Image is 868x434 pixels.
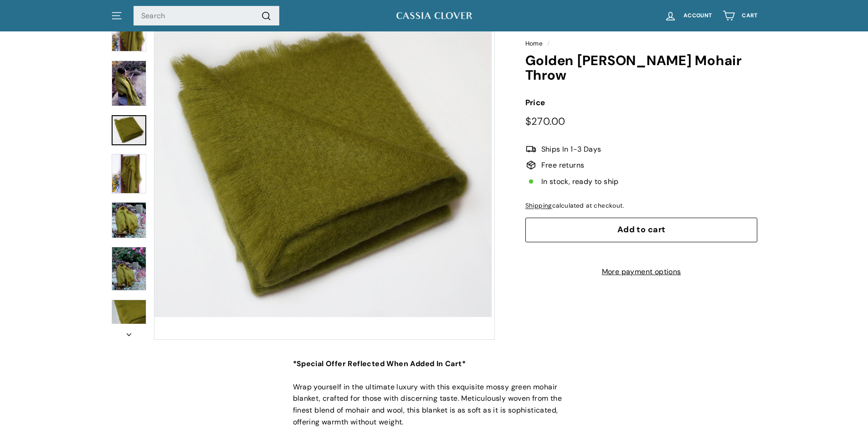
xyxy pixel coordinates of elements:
[541,159,585,171] span: Free returns
[525,97,758,109] label: Price
[659,2,717,29] a: Account
[112,202,146,238] img: Golden Moss Mohair Throw
[134,6,279,26] input: Search
[525,53,758,83] h1: Golden [PERSON_NAME] Mohair Throw
[683,13,712,19] span: Account
[742,13,757,19] span: Cart
[541,176,619,188] span: In stock, ready to ship
[112,300,146,339] img: Golden Moss Mohair Throw
[111,324,147,340] button: Next
[525,115,565,128] span: $270.00
[525,218,758,242] button: Add to cart
[525,39,758,49] nav: breadcrumbs
[541,143,601,155] span: Ships In 1-3 Days
[112,61,146,107] img: Golden Moss Mohair Throw
[525,266,758,278] a: More payment options
[293,359,466,368] strong: *Special Offer Reflected When Added In Cart*
[293,381,575,428] p: Wrap yourself in the ultimate luxury with this exquisite mossy green mohair blanket, crafted for ...
[525,40,543,47] a: Home
[525,201,758,211] div: calculated at checkout.
[112,115,146,145] a: Golden Moss Mohair Throw
[617,224,666,235] span: Add to cart
[112,247,146,291] img: Golden Moss Mohair Throw
[112,154,146,194] img: Golden Moss Mohair Throw
[545,40,552,47] span: /
[525,202,552,209] a: Shipping
[717,2,763,29] a: Cart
